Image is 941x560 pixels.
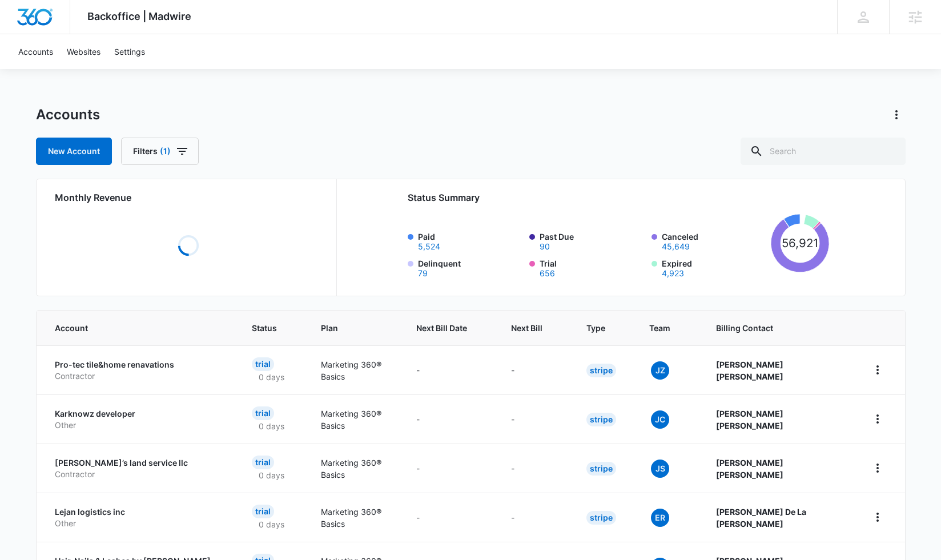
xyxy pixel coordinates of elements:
button: Canceled [662,243,690,251]
strong: [PERSON_NAME] [PERSON_NAME] [716,458,783,480]
span: Plan [321,322,389,334]
p: Marketing 360® Basics [321,506,389,530]
a: Websites [60,34,107,69]
span: Billing Contact [716,322,841,334]
span: Next Bill Date [416,322,467,334]
td: - [497,444,573,493]
p: Marketing 360® Basics [321,358,389,382]
td: - [497,394,573,444]
button: Filters(1) [121,138,199,165]
td: - [403,444,497,493]
label: Paid [418,231,523,251]
div: Trial [252,357,274,371]
span: ER [651,509,669,527]
p: Marketing 360® Basics [321,408,389,432]
span: Status [252,322,277,334]
div: Stripe [586,462,616,476]
p: Lejan logistics inc [55,506,224,518]
p: Other [55,420,224,431]
p: 0 days [252,469,291,481]
button: Trial [540,269,555,277]
div: Trial [252,406,274,420]
span: Account [55,322,208,334]
label: Expired [662,257,767,277]
td: - [497,493,573,542]
p: Marketing 360® Basics [321,457,389,481]
input: Search [741,138,906,165]
p: 0 days [252,420,291,432]
a: Accounts [11,34,60,69]
p: Karknowz developer [55,408,224,420]
span: Team [649,322,672,334]
p: Contractor [55,370,224,382]
span: Backoffice | Madwire [87,10,191,22]
button: home [868,459,887,477]
strong: [PERSON_NAME] De La [PERSON_NAME] [716,507,806,529]
label: Past Due [540,231,645,251]
p: Contractor [55,469,224,480]
span: (1) [160,147,171,155]
h2: Status Summary [408,191,830,204]
p: [PERSON_NAME]’s land service llc [55,457,224,469]
button: Paid [418,243,440,251]
div: Stripe [586,364,616,377]
tspan: 56,921 [782,236,818,250]
p: Other [55,518,224,529]
div: Trial [252,456,274,469]
strong: [PERSON_NAME] [PERSON_NAME] [716,409,783,430]
label: Canceled [662,231,767,251]
a: Settings [107,34,152,69]
td: - [497,345,573,394]
button: Actions [887,106,906,124]
div: Trial [252,505,274,518]
button: home [868,361,887,379]
button: Past Due [540,243,550,251]
button: Expired [662,269,684,277]
h1: Accounts [36,106,100,123]
p: Pro-tec tile&home renavations [55,359,224,370]
a: Pro-tec tile&home renavationsContractor [55,359,224,381]
label: Trial [540,257,645,277]
td: - [403,394,497,444]
span: JZ [651,361,669,380]
button: Delinquent [418,269,428,277]
h2: Monthly Revenue [55,191,323,204]
a: New Account [36,138,112,165]
button: home [868,508,887,526]
button: home [868,410,887,428]
div: Stripe [586,511,616,525]
span: JC [651,410,669,429]
label: Delinquent [418,257,523,277]
a: [PERSON_NAME]’s land service llcContractor [55,457,224,480]
span: JS [651,460,669,478]
p: 0 days [252,371,291,383]
td: - [403,345,497,394]
strong: [PERSON_NAME] [PERSON_NAME] [716,360,783,381]
p: 0 days [252,518,291,530]
div: Stripe [586,413,616,426]
a: Karknowz developerOther [55,408,224,430]
a: Lejan logistics incOther [55,506,224,529]
span: Next Bill [511,322,542,334]
td: - [403,493,497,542]
span: Type [586,322,605,334]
